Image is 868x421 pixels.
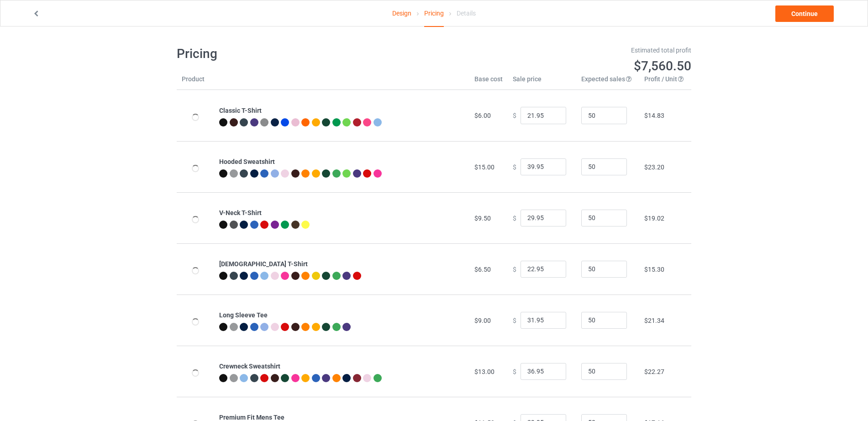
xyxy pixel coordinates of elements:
span: $19.02 [644,215,664,222]
b: Classic T-Shirt [219,107,262,114]
span: $6.00 [474,112,491,119]
div: Details [457,0,476,26]
b: Hooded Sweatshirt [219,158,275,165]
th: Sale price [508,74,576,90]
b: Premium Fit Mens Tee [219,414,284,421]
span: $22.27 [644,368,664,375]
span: $7,560.50 [634,58,691,74]
b: Long Sleeve Tee [219,311,268,319]
b: Crewneck Sweatshirt [219,363,280,370]
span: $23.20 [644,163,664,171]
span: $ [513,368,516,375]
span: $ [513,214,516,221]
span: $9.00 [474,317,491,324]
span: $21.34 [644,317,664,324]
span: $ [513,265,516,273]
b: V-Neck T-Shirt [219,209,262,216]
img: heather_texture.png [260,118,268,126]
th: Expected sales [576,74,639,90]
th: Base cost [469,74,508,90]
span: $9.50 [474,215,491,222]
span: $ [513,163,516,170]
a: Continue [775,5,834,22]
b: [DEMOGRAPHIC_DATA] T-Shirt [219,260,308,268]
th: Profit / Unit [639,74,691,90]
span: $13.00 [474,368,494,375]
a: Design [392,0,411,26]
div: Pricing [424,0,444,27]
span: $15.00 [474,163,494,171]
span: $6.50 [474,266,491,273]
h1: Pricing [177,46,428,62]
span: $15.30 [644,266,664,273]
span: $ [513,112,516,119]
span: $14.83 [644,112,664,119]
th: Product [177,74,214,90]
div: Estimated total profit [441,46,692,55]
span: $ [513,316,516,324]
